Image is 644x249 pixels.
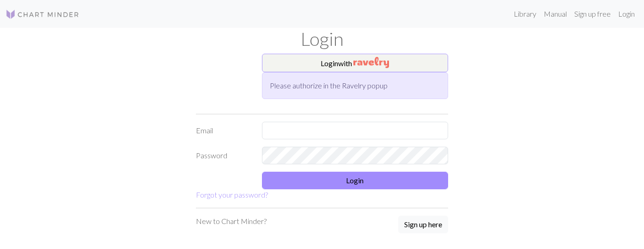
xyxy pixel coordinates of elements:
[262,172,449,189] button: Login
[196,190,268,199] a: Forgot your password?
[262,54,449,72] button: Loginwith
[6,9,79,20] img: Logo
[196,216,267,227] p: New to Chart Minder?
[540,5,571,23] a: Manual
[59,28,585,50] h1: Login
[398,216,448,233] button: Sign up here
[398,216,448,234] a: Sign up here
[190,147,256,164] label: Password
[353,57,389,68] img: Ravelry
[510,5,540,23] a: Library
[614,5,638,23] a: Login
[190,122,256,139] label: Email
[262,72,449,99] div: Please authorize in the Ravelry popup
[571,5,614,23] a: Sign up free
